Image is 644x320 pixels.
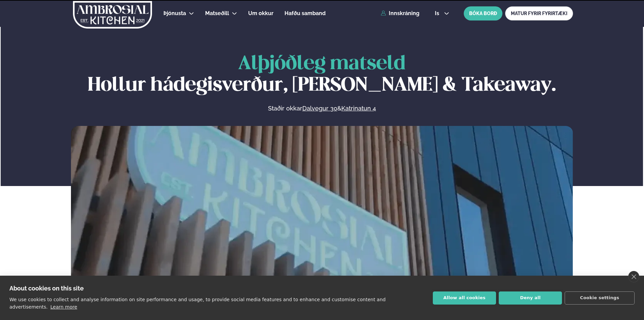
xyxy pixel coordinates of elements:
[71,53,573,96] h1: Hollur hádegisverður, [PERSON_NAME] & Takeaway.
[435,11,441,16] span: is
[464,6,502,20] button: BÓKA BORÐ
[285,10,326,16] span: Hafðu samband
[195,104,449,112] p: Staðir okkar &
[9,285,84,292] strong: About cookies on this site
[565,291,635,305] button: Cookie settings
[163,9,186,17] a: Þjónusta
[302,104,337,112] a: Dalvegur 30
[205,9,229,17] a: Matseðill
[381,10,419,16] a: Innskráning
[628,271,639,282] a: close
[238,55,406,73] span: Alþjóðleg matseld
[9,297,386,310] p: We use cookies to collect and analyse information on site performance and usage, to provide socia...
[50,304,77,310] a: Learn more
[163,10,186,16] span: Þjónusta
[248,10,273,16] span: Um okkur
[248,9,273,17] a: Um okkur
[205,10,229,16] span: Matseðill
[341,104,376,112] a: Katrinatun 4
[505,6,573,20] a: MATUR FYRIR FYRIRTÆKI
[72,1,153,29] img: logo
[433,291,496,305] button: Allow all cookies
[499,291,562,305] button: Deny all
[285,9,326,17] a: Hafðu samband
[429,11,455,16] button: is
